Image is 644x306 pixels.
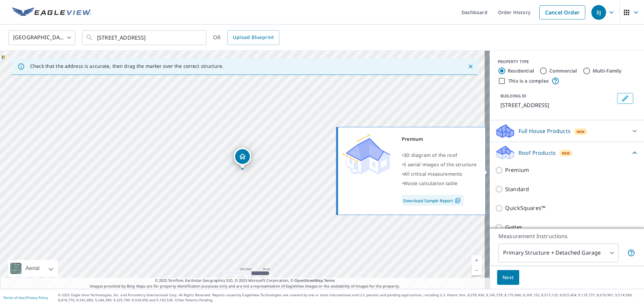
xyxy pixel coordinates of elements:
a: Terms [324,278,335,283]
p: Check that the address is accurate, then drag the marker over the correct structure. [30,63,223,69]
label: Residential [508,68,534,74]
button: Edit building 1 [617,93,633,104]
input: Search by address or latitude-longitude [97,28,193,47]
img: Premium [343,134,390,175]
p: © 2025 Eagle View Technologies, Inc. and Pictometry International Corp. All Rights Reserved. Repo... [58,293,641,303]
p: Measurement Instructions [498,232,635,240]
span: New [562,150,570,156]
div: Dropped pin, building 1, Residential property, 531 Southgate Rd Sacramento, CA 95815 [234,148,251,169]
button: Close [466,62,475,71]
div: Roof ProductsNew [495,145,639,161]
p: Full House Products [519,127,571,135]
p: Gutter [505,223,522,231]
p: Roof Products [519,149,556,157]
div: Primary Structure + Detached Garage [498,244,619,262]
div: Aerial [23,260,42,277]
div: [GEOGRAPHIC_DATA] [8,28,75,47]
button: Next [497,270,519,285]
label: Multi-Family [593,68,622,74]
a: Current Level 17, Zoom Out [472,265,482,275]
a: Download Sample Report [402,195,464,206]
span: 5 aerial images of the structure [404,161,477,168]
p: BUILDING ID [500,93,526,99]
a: Upload Blueprint [227,30,279,45]
span: All critical measurements [404,171,462,177]
div: • [402,179,477,188]
img: Pdf Icon [453,198,462,204]
span: New [577,129,585,134]
p: QuickSquares™ [505,204,545,212]
img: EV Logo [12,7,91,17]
span: Next [502,273,514,282]
div: Full House ProductsNew [495,123,639,139]
label: This is a complex [508,78,549,84]
div: Aerial [8,260,58,277]
a: Terms of Use [3,295,24,300]
p: | [3,296,48,300]
span: 3D diagram of the roof [404,152,457,158]
div: • [402,150,477,160]
span: Your report will include the primary structure and a detached garage if one exists. [627,249,635,257]
p: [STREET_ADDRESS] [500,101,614,109]
div: BJ [591,5,606,20]
span: Waste calculation table [404,180,458,186]
a: Privacy Policy [26,295,48,300]
span: © 2025 TomTom, Earthstar Geographics SIO, © 2025 Microsoft Corporation, © [155,278,335,283]
span: Upload Blueprint [233,33,274,42]
div: Premium [402,134,477,144]
a: Cancel Order [539,5,585,19]
p: Standard [505,185,529,193]
a: OpenStreetMap [294,278,323,283]
a: Current Level 17, Zoom In [472,255,482,265]
div: • [402,160,477,169]
div: OR [213,30,279,45]
label: Commercial [549,68,577,74]
div: PROPERTY TYPE [498,59,636,65]
p: Premium [505,166,529,174]
div: • [402,169,477,179]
